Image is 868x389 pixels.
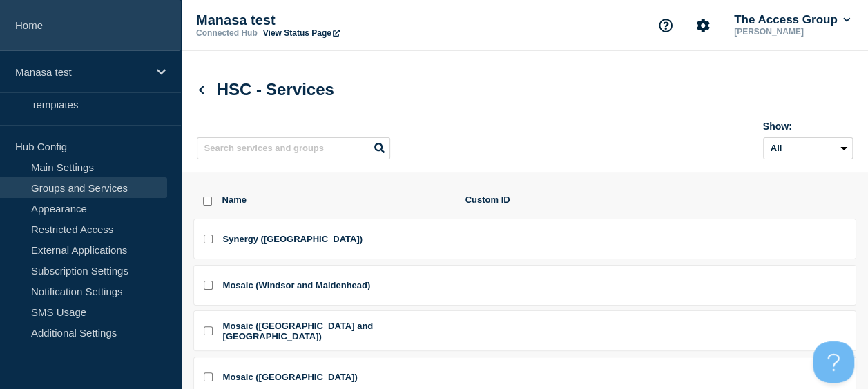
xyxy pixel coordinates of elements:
[763,137,853,159] select: Archived
[196,12,472,28] p: Manasa test
[222,194,449,208] span: Name
[465,194,849,208] span: Custom ID
[731,27,853,37] p: [PERSON_NAME]
[223,321,374,341] span: Mosaic ([GEOGRAPHIC_DATA] and [GEOGRAPHIC_DATA])
[203,197,212,206] input: select all checkbox
[223,280,371,290] span: Mosaic (Windsor and Maidenhead)
[204,235,213,243] input: Synergy (Portsmouth) checkbox
[263,28,340,38] a: View Status Page
[813,341,854,383] iframe: Help Scout Beacon - Open
[217,80,334,99] span: Services
[223,234,363,244] span: Synergy ([GEOGRAPHIC_DATA])
[688,11,717,40] button: Account settings
[196,28,258,38] p: Connected Hub
[763,121,853,132] div: Show:
[15,66,148,78] p: Manasa test
[217,80,262,99] span: HSC -
[197,137,390,159] input: Search services and groups
[731,13,853,27] button: The Access Group
[223,372,358,382] span: Mosaic ([GEOGRAPHIC_DATA])
[204,281,213,290] input: Mosaic (Windsor and Maidenhead) checkbox
[204,326,213,335] input: Mosaic (Perth and Kinross) checkbox
[204,372,213,381] input: Mosaic (North Lanarkshire) checkbox
[651,11,680,40] button: Support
